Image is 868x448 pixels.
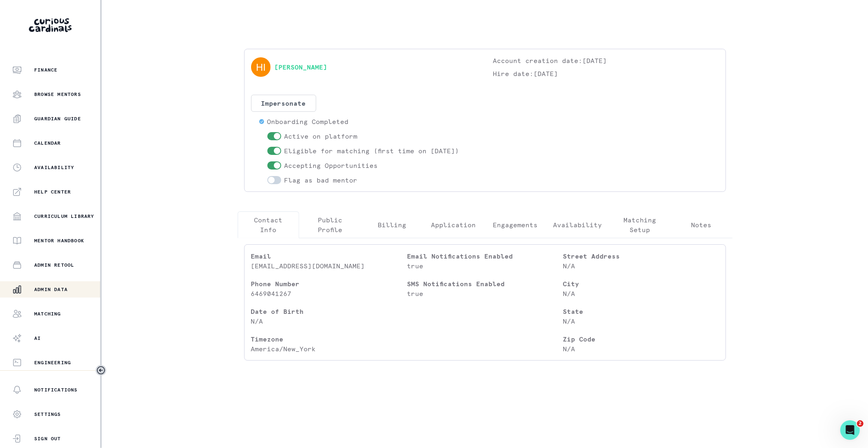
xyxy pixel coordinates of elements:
[284,175,358,185] p: Flag as bad mentor
[34,189,71,195] p: Help Center
[34,311,61,317] p: Matching
[34,140,61,146] p: Calendar
[840,420,860,440] iframe: Intercom live chat
[251,251,407,261] p: Email
[34,164,74,171] p: Availability
[34,91,81,98] p: Browse Mentors
[34,237,84,244] p: Mentor Handbook
[34,387,78,393] p: Notifications
[553,220,602,230] p: Availability
[34,213,94,220] p: Curriculum Library
[563,279,719,289] p: City
[563,251,719,261] p: Street Address
[251,57,271,77] img: svg
[691,220,712,230] p: Notes
[251,344,407,354] p: America/New_York
[407,279,563,289] p: SMS Notifications Enabled
[563,344,719,354] p: N/A
[284,161,378,170] p: Accepting Opportunities
[378,220,406,230] p: Billing
[431,220,476,230] p: Application
[857,420,864,427] span: 2
[34,286,68,293] p: Admin Data
[306,215,354,235] p: Public Profile
[251,316,407,326] p: N/A
[284,146,459,156] p: Eligible for matching (first time on [DATE])
[34,67,57,73] p: Finance
[493,69,719,78] p: Hire date: [DATE]
[251,334,407,344] p: Timezone
[34,262,74,268] p: Admin Retool
[251,261,407,271] p: [EMAIL_ADDRESS][DOMAIN_NAME]
[563,334,719,344] p: Zip Code
[407,251,563,261] p: Email Notifications Enabled
[96,365,106,376] button: Toggle sidebar
[407,289,563,298] p: true
[493,56,719,65] p: Account creation date: [DATE]
[267,117,349,126] p: Onboarding Completed
[284,131,358,141] p: Active on platform
[563,316,719,326] p: N/A
[493,220,538,230] p: Engagements
[563,261,719,271] p: N/A
[34,359,71,366] p: Engineering
[34,411,61,418] p: Settings
[251,307,407,316] p: Date of Birth
[34,115,81,122] p: Guardian Guide
[407,261,563,271] p: true
[563,307,719,316] p: State
[563,289,719,298] p: N/A
[245,215,293,235] p: Contact Info
[34,335,41,341] p: AI
[616,215,664,235] p: Matching Setup
[29,18,72,32] img: Curious Cardinals Logo
[251,279,407,289] p: Phone Number
[251,289,407,298] p: 6469041267
[34,435,61,442] p: Sign Out
[275,62,328,72] a: [PERSON_NAME]
[251,95,316,112] button: Impersonate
